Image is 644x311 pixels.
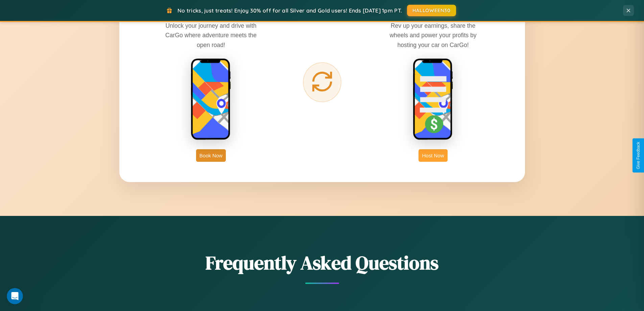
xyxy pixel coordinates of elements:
iframe: Intercom live chat [7,288,23,304]
div: Give Feedback [636,142,641,169]
img: rent phone [191,58,231,141]
button: Book Now [196,149,226,162]
p: Unlock your journey and drive with CarGo where adventure meets the open road! [160,21,262,49]
button: Host Now [419,149,447,162]
h2: Frequently Asked Questions [119,250,525,276]
button: HALLOWEEN30 [407,5,456,16]
img: host phone [413,58,453,141]
span: No tricks, just treats! Enjoy 30% off for all Silver and Gold users! Ends [DATE] 1pm PT. [177,7,402,14]
p: Rev up your earnings, share the wheels and power your profits by hosting your car on CarGo! [382,21,484,49]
